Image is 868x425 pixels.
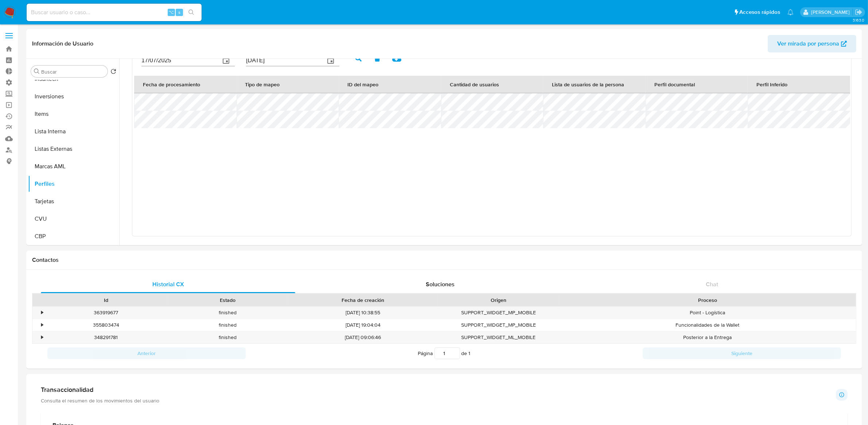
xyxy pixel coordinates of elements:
[41,68,105,75] input: Buscar
[41,322,43,328] div: •
[28,158,119,175] button: Marcas AML
[28,228,119,245] button: CBP
[288,307,438,319] div: [DATE] 10:38:55
[32,40,93,47] h1: Información de Usuario
[28,175,119,193] button: Perfiles
[45,331,167,343] div: 348291781
[787,9,794,15] a: Notificaciones
[41,309,43,316] div: •
[739,8,780,16] span: Accesos rápidos
[50,296,161,304] div: Id
[438,331,559,343] div: SUPPORT_WIDGET_ML_MOBILE
[347,81,378,88] div: ID del mapeo
[438,319,559,331] div: SUPPORT_WIDGET_MP_MOBILE
[293,296,433,304] div: Fecha de creación
[443,296,554,304] div: Origen
[288,331,438,343] div: [DATE] 09:06:46
[654,81,695,88] div: Perfil documental
[45,319,167,331] div: 355803474
[28,105,119,123] button: Items
[559,331,856,343] div: Posterior a la Entrega
[450,81,499,88] div: Cantidad de usuarios
[706,280,718,288] span: Chat
[756,81,787,88] div: Perfil Inferido
[168,9,174,16] span: ⌥
[245,81,280,88] div: Tipo de mapeo
[768,35,856,52] button: Ver mirada por persona
[559,319,856,331] div: Funcionalidades de la Wallet
[28,88,119,105] button: Inversiones
[167,319,288,331] div: finished
[855,8,863,16] a: Salir
[178,9,180,16] span: s
[34,68,40,74] button: Buscar
[45,307,167,319] div: 363919677
[811,9,852,16] p: jessica.fukman@mercadolibre.com
[167,331,288,343] div: finished
[27,8,202,17] input: Buscar usuario o caso...
[152,280,184,288] span: Historial CX
[564,296,851,304] div: Proceso
[184,7,199,17] button: search-icon
[110,68,116,76] button: Volver al orden por defecto
[172,296,283,304] div: Estado
[559,307,856,319] div: Point - Logística
[552,81,624,88] div: Lista de usuarios de la persona
[438,307,559,319] div: SUPPORT_WIDGET_MP_MOBILE
[643,347,841,359] button: Siguiente
[28,193,119,210] button: Tarjetas
[426,280,455,288] span: Soluciones
[32,256,856,264] h1: Contactos
[47,347,246,359] button: Anterior
[143,81,200,88] div: Fecha de procesamiento
[288,319,438,331] div: [DATE] 19:04:04
[41,334,43,341] div: •
[167,307,288,319] div: finished
[418,347,471,359] span: Página de
[28,123,119,140] button: Lista Interna
[777,35,839,52] span: Ver mirada por persona
[469,350,471,357] span: 1
[28,210,119,228] button: CVU
[28,140,119,158] button: Listas Externas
